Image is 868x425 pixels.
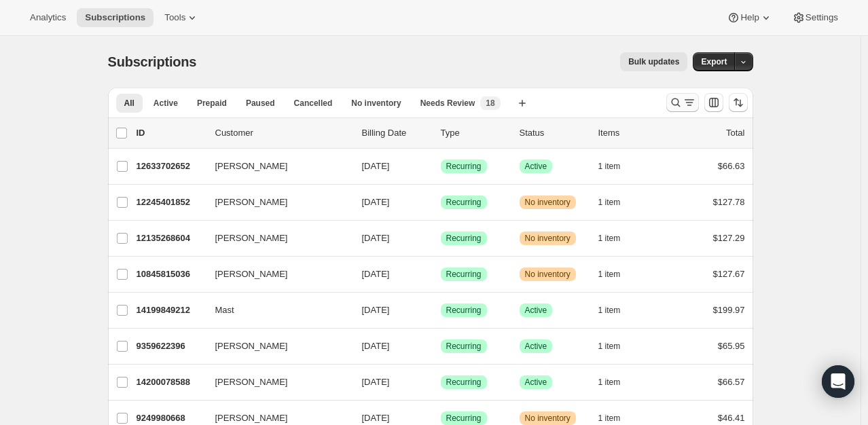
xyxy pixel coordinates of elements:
[362,305,390,315] span: [DATE]
[137,126,745,140] div: IDCustomerBilling DateTypeStatusItemsTotal
[784,8,846,27] button: Settings
[207,299,343,321] button: Mast
[598,197,621,208] span: 1 item
[718,377,745,387] span: $66.57
[207,371,343,393] button: [PERSON_NAME]
[137,303,204,317] p: 14199849212
[598,373,636,392] button: 1 item
[137,160,204,173] p: 12633702652
[362,269,390,279] span: [DATE]
[137,339,204,353] p: 9359622396
[726,126,744,140] p: Total
[215,339,288,353] span: [PERSON_NAME]
[446,161,482,172] span: Recurring
[718,161,745,171] span: $66.63
[511,94,533,113] button: Create new view
[525,197,571,208] span: No inventory
[215,160,288,173] span: [PERSON_NAME]
[137,196,204,209] p: 12245401852
[598,413,621,424] span: 1 item
[718,341,745,351] span: $65.95
[137,375,204,389] p: 14200078588
[441,126,509,140] div: Type
[207,155,343,177] button: [PERSON_NAME]
[598,193,636,212] button: 1 item
[729,93,748,112] button: Sort the results
[215,303,234,317] span: Mast
[207,263,343,285] button: [PERSON_NAME]
[30,12,66,23] span: Analytics
[362,233,390,243] span: [DATE]
[362,197,390,207] span: [DATE]
[137,229,745,248] div: 12135268604[PERSON_NAME][DATE]SuccessRecurringWarningNo inventory1 item$127.29
[22,8,74,27] button: Analytics
[137,157,745,176] div: 12633702652[PERSON_NAME][DATE]SuccessRecurringSuccessActive1 item$66.63
[446,197,482,208] span: Recurring
[137,337,745,356] div: 9359622396[PERSON_NAME][DATE]SuccessRecurringSuccessActive1 item$65.95
[137,126,204,140] p: ID
[666,93,699,112] button: Search and filter results
[446,377,482,388] span: Recurring
[215,196,288,209] span: [PERSON_NAME]
[137,411,204,425] p: 9249980668
[598,341,621,352] span: 1 item
[525,233,571,244] span: No inventory
[246,98,275,109] span: Paused
[197,98,227,109] span: Prepaid
[156,8,207,27] button: Tools
[598,233,621,244] span: 1 item
[137,301,745,320] div: 14199849212Mast[DATE]SuccessRecurringSuccessActive1 item$199.97
[598,126,666,140] div: Items
[207,191,343,213] button: [PERSON_NAME]
[124,98,134,109] span: All
[598,229,636,248] button: 1 item
[598,269,621,280] span: 1 item
[215,267,288,281] span: [PERSON_NAME]
[525,161,547,172] span: Active
[446,269,482,280] span: Recurring
[598,157,636,176] button: 1 item
[446,305,482,316] span: Recurring
[525,305,547,316] span: Active
[713,197,745,207] span: $127.78
[137,232,204,245] p: 12135268604
[713,305,745,315] span: $199.97
[713,269,745,279] span: $127.67
[520,126,587,140] p: Status
[446,413,482,424] span: Recurring
[598,377,621,388] span: 1 item
[351,98,401,109] span: No inventory
[628,56,679,67] span: Bulk updates
[137,193,745,212] div: 12245401852[PERSON_NAME][DATE]SuccessRecurringWarningNo inventory1 item$127.78
[525,377,547,388] span: Active
[704,93,723,112] button: Customize table column order and visibility
[108,54,197,69] span: Subscriptions
[446,341,482,352] span: Recurring
[362,341,390,351] span: [DATE]
[215,126,351,140] p: Customer
[525,269,571,280] span: No inventory
[598,337,636,356] button: 1 item
[362,161,390,171] span: [DATE]
[620,52,687,71] button: Bulk updates
[137,373,745,392] div: 14200078588[PERSON_NAME][DATE]SuccessRecurringSuccessActive1 item$66.57
[701,56,727,67] span: Export
[446,233,482,244] span: Recurring
[525,413,571,424] span: No inventory
[137,265,745,284] div: 10845815036[PERSON_NAME][DATE]SuccessRecurringWarningNo inventory1 item$127.67
[215,232,288,245] span: [PERSON_NAME]
[153,98,178,109] span: Active
[420,98,475,109] span: Needs Review
[137,267,204,281] p: 10845815036
[77,8,153,27] button: Subscriptions
[525,341,547,352] span: Active
[207,227,343,249] button: [PERSON_NAME]
[740,12,759,23] span: Help
[85,12,145,23] span: Subscriptions
[719,8,780,27] button: Help
[822,365,854,398] div: Open Intercom Messenger
[362,377,390,387] span: [DATE]
[215,411,288,425] span: [PERSON_NAME]
[598,305,621,316] span: 1 item
[598,161,621,172] span: 1 item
